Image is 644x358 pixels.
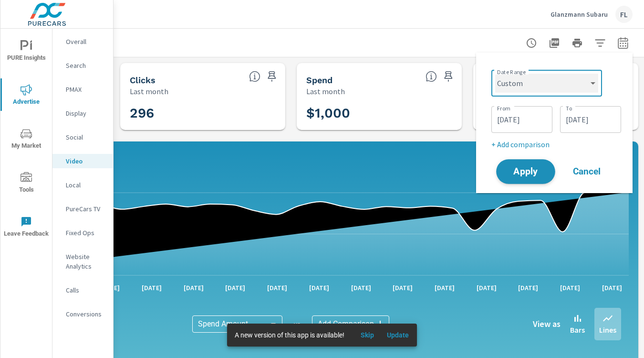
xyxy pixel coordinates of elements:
[52,130,113,144] div: Social
[356,331,379,339] span: Skip
[595,283,629,293] p: [DATE]
[66,85,105,94] p: PMAX
[177,283,210,293] p: [DATE]
[52,307,113,321] div: Conversions
[383,327,413,343] button: Update
[52,58,113,73] div: Search
[568,33,587,53] button: Print Report
[302,283,336,293] p: [DATE]
[66,309,105,319] p: Conversions
[66,228,105,238] p: Fixed Ops
[235,331,344,339] span: A new version of this app is available!
[344,283,378,293] p: [DATE]
[496,159,555,184] button: Apply
[3,40,49,64] span: PURE Insights
[66,285,105,295] p: Calls
[198,319,248,329] span: Spend Amount
[52,34,113,49] div: Overall
[3,128,49,152] span: My Market
[66,156,105,166] p: Video
[52,106,113,120] div: Display
[282,320,312,328] p: vs
[568,167,606,176] span: Cancel
[441,69,456,84] span: Save this to your personalized report
[599,324,616,336] p: Lines
[3,172,49,195] span: Tools
[428,283,461,293] p: [DATE]
[506,167,545,176] span: Apply
[306,75,332,85] h5: Spend
[249,71,260,82] span: The number of times an ad was clicked by a consumer.
[386,283,419,293] p: [DATE]
[470,283,503,293] p: [DATE]
[426,71,437,82] span: The amount of money spent on advertising during the period.
[306,86,345,97] p: Last month
[318,319,374,329] span: Add Comparison
[135,283,168,293] p: [DATE]
[192,315,282,333] div: Spend Amount
[511,283,545,293] p: [DATE]
[545,33,564,53] button: "Export Report to PDF"
[260,283,294,293] p: [DATE]
[386,331,409,339] span: Update
[613,33,633,53] button: Select Date Range
[570,324,585,336] p: Bars
[52,283,113,297] div: Calls
[312,315,389,333] div: Add Comparison
[533,319,561,329] h6: View as
[66,252,105,271] p: Website Analytics
[615,6,633,23] div: FL
[52,82,113,97] div: PMAX
[130,75,156,85] h5: Clicks
[66,204,105,214] p: PureCars TV
[551,10,608,19] p: Glanzmann Subaru
[66,108,105,118] p: Display
[3,216,49,239] span: Leave Feedback
[553,283,587,293] p: [DATE]
[3,84,49,108] span: Advertise
[352,327,383,343] button: Skip
[52,250,113,273] div: Website Analytics
[130,86,168,97] p: Last month
[52,226,113,240] div: Fixed Ops
[66,180,105,190] p: Local
[66,37,105,46] p: Overall
[52,154,113,168] div: Video
[66,132,105,142] p: Social
[218,283,252,293] p: [DATE]
[491,139,621,150] p: + Add comparison
[591,33,610,53] button: Apply Filters
[264,69,280,84] span: Save this to your personalized report
[66,61,105,70] p: Search
[52,202,113,216] div: PureCars TV
[52,178,113,192] div: Local
[0,29,52,249] div: nav menu
[130,105,276,121] h3: 296
[306,105,452,121] h3: $1,000
[558,160,615,184] button: Cancel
